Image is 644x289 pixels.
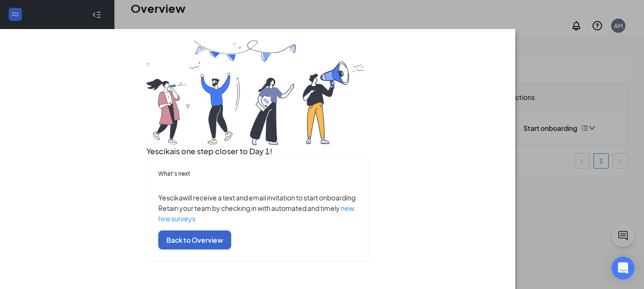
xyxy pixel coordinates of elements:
[158,203,357,224] p: Retain your team by checking in with automated and timely
[158,169,357,178] h5: What’s next
[158,192,357,203] p: Yescika will receive a text and email invitation to start onboarding
[146,145,368,158] h3: Yescika is one step closer to Day 1!
[612,257,634,279] div: Open Intercom Messenger
[146,40,366,145] img: you are all set
[158,204,354,223] a: new hire surveys
[158,230,231,249] button: Back to Overview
